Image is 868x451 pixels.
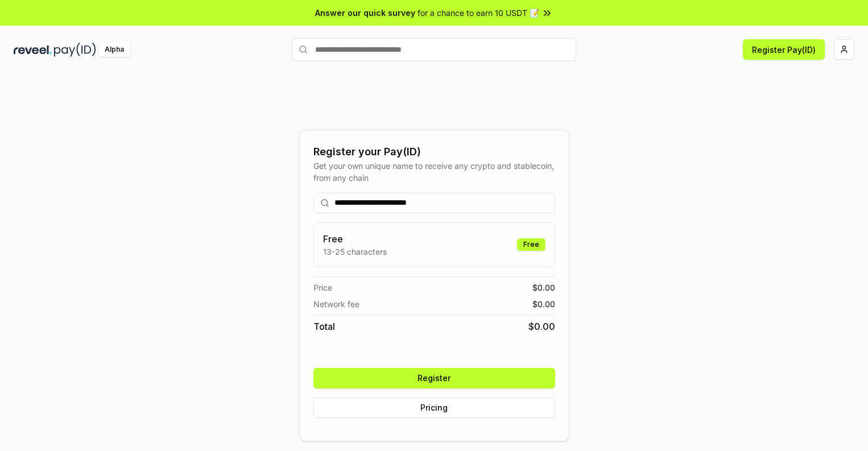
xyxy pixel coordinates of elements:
[313,368,555,388] button: Register
[517,238,545,251] div: Free
[313,282,332,293] span: Price
[313,398,555,418] button: Pricing
[532,298,555,310] span: $ 0.00
[54,43,96,57] img: pay_id
[98,43,130,57] div: Alpha
[743,39,825,60] button: Register Pay(ID)
[313,298,359,310] span: Network fee
[313,320,335,333] span: Total
[14,43,52,57] img: reveel_dark
[532,282,555,293] span: $ 0.00
[313,144,555,160] div: Register your Pay(ID)
[528,320,555,333] span: $ 0.00
[313,160,555,184] div: Get your own unique name to receive any crypto and stablecoin, from any chain
[315,7,415,19] span: Answer our quick survey
[418,7,539,19] span: for a chance to earn 10 USDT 📝
[323,232,387,246] h3: Free
[323,246,387,258] p: 13-25 characters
